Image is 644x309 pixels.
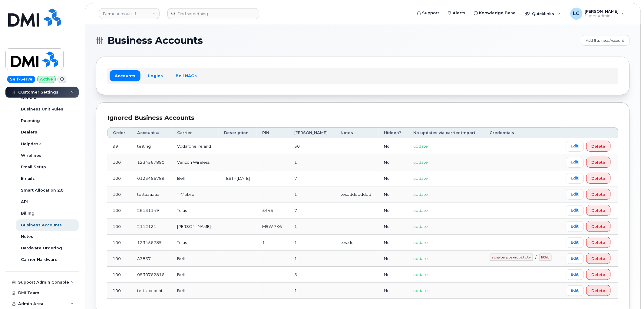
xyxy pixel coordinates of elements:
td: tesddddddddd [335,186,378,202]
td: 1 [289,251,335,267]
td: 7 [289,170,335,186]
td: 5445 [257,202,289,219]
td: Bell [172,170,219,186]
td: Bell [172,251,219,267]
td: Telus [172,202,219,219]
td: No [379,202,408,219]
span: Business Accounts [107,36,203,45]
td: No [379,251,408,267]
td: 100 [107,235,132,251]
td: No [379,170,408,186]
a: Edit [566,205,584,216]
th: No updates via carrier import [408,127,484,138]
td: 2112121 [132,219,172,235]
span: update [414,272,428,277]
th: Notes [335,127,378,138]
td: T-Mobile [172,186,219,202]
td: 0123456789 [132,170,172,186]
span: Delete [592,240,606,245]
th: Description [219,127,257,138]
td: Telus [172,235,219,251]
span: update [414,208,428,213]
button: Delete [586,253,611,264]
button: Delete [586,285,611,296]
td: No [379,283,408,299]
code: simplemplexmobility [490,254,533,261]
span: update [414,192,428,197]
span: Delete [592,256,606,261]
th: [PERSON_NAME] [289,127,335,138]
a: Edit [566,285,584,296]
a: Bell NAGs [170,70,202,81]
td: 100 [107,267,132,283]
span: Delete [592,176,606,181]
th: Hidden? [379,127,408,138]
td: 26131149 [132,202,172,219]
a: Edit [566,269,584,280]
button: Delete [586,237,611,248]
a: Edit [566,237,584,248]
span: Delete [592,143,606,149]
td: 7 [289,202,335,219]
button: Delete [586,269,611,280]
span: update [414,176,428,181]
span: Delete [592,208,606,213]
span: update [414,288,428,293]
a: Edit [566,253,584,264]
div: Ignored Business Accounts [107,113,619,122]
span: update [414,160,428,165]
td: 1 [289,283,335,299]
span: Delete [592,224,606,229]
td: testing [132,138,172,154]
th: Order [107,127,132,138]
span: update [414,224,428,229]
a: Edit [566,173,584,184]
td: 100 [107,202,132,219]
td: 100 [107,186,132,202]
td: 100 [107,251,132,267]
td: No [379,154,408,170]
span: Delete [592,192,606,197]
span: update [414,240,428,245]
span: / [536,255,537,259]
span: update [414,144,428,149]
th: Carrier [172,127,219,138]
button: Delete [586,221,611,232]
td: No [379,186,408,202]
td: Bell [172,283,219,299]
button: Delete [586,205,611,216]
td: 100 [107,219,132,235]
button: Delete [586,157,611,168]
td: testaaaaaa [132,186,172,202]
td: 1 [289,219,335,235]
td: 123456789 [132,235,172,251]
td: M9W 7K6 [257,219,289,235]
td: 1 [289,186,335,202]
a: Logins [143,70,168,81]
td: No [379,267,408,283]
a: Accounts [110,70,140,81]
td: testdd [335,235,378,251]
td: 99 [107,138,132,154]
th: Account # [132,127,172,138]
span: update [414,256,428,261]
a: Edit [566,221,584,232]
td: No [379,219,408,235]
td: [PERSON_NAME] [172,219,219,235]
td: 1 [257,235,289,251]
td: 1 [289,235,335,251]
td: 5 [289,267,335,283]
td: Verizon Wireless [172,154,219,170]
button: Delete [586,173,611,184]
td: Vodafone Ireland [172,138,219,154]
td: 100 [107,283,132,299]
a: Edit [566,141,584,152]
td: 1234567890 [132,154,172,170]
th: Credentials [484,127,560,138]
td: No [379,235,408,251]
code: NONE [539,254,552,261]
span: Delete [592,159,606,165]
td: TEST - [DATE] [219,170,257,186]
td: 0530762816 [132,267,172,283]
td: 100 [107,170,132,186]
